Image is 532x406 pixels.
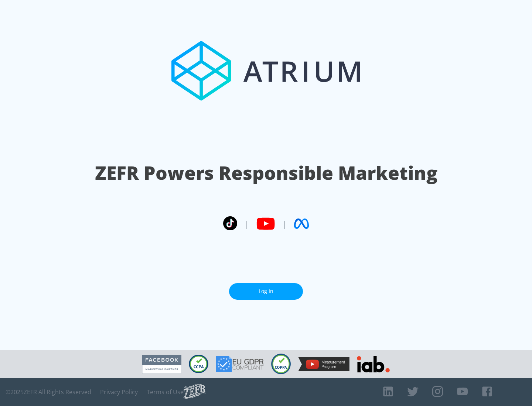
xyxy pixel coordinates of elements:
span: © 2025 ZEFR All Rights Reserved [6,388,91,396]
img: COPPA Compliant [271,354,291,374]
span: | [282,218,287,229]
img: YouTube Measurement Program [298,357,349,371]
img: Facebook Marketing Partner [142,355,181,374]
a: Privacy Policy [100,388,138,396]
img: CCPA Compliant [189,355,208,373]
span: | [245,218,249,229]
a: Log In [229,283,303,300]
h1: ZEFR Powers Responsible Marketing [95,160,437,186]
img: GDPR Compliant [216,356,264,372]
img: IAB [357,356,390,372]
a: Terms of Use [147,388,184,396]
